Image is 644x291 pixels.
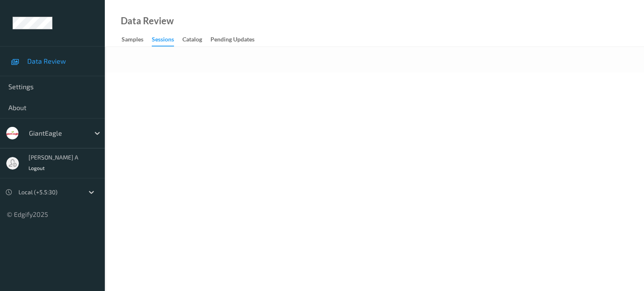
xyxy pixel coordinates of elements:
[152,35,174,46] div: Sessions
[182,35,202,46] div: Catalog
[122,35,143,46] div: Samples
[152,34,182,46] a: Sessions
[210,34,263,46] a: Pending Updates
[122,34,152,46] a: Samples
[210,35,254,46] div: Pending Updates
[182,34,210,46] a: Catalog
[121,17,174,25] div: Data Review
